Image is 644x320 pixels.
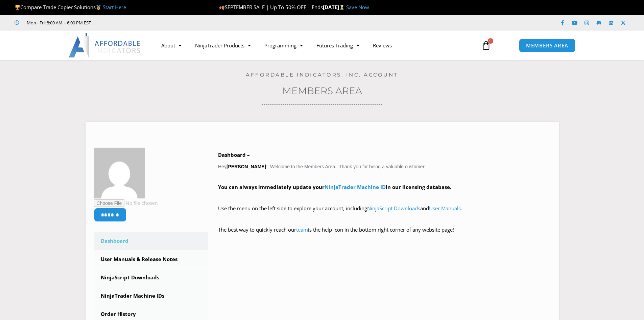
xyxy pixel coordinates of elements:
[429,205,461,212] a: User Manuals
[94,269,208,286] a: NinjaScript Downloads
[488,38,493,44] span: 0
[282,85,362,97] a: Members Area
[188,38,258,53] a: NinjaTrader Products
[339,5,344,10] img: ⌛
[25,19,91,27] span: Mon - Fri: 8:00 AM – 6:00 PM EST
[218,150,550,244] div: Hey ! Welcome to the Members Area. Thank you for being a valuable customer!
[219,5,224,10] img: 🍂
[69,33,141,58] img: LogoAI | Affordable Indicators – NinjaTrader
[226,164,266,169] strong: [PERSON_NAME]
[94,287,208,305] a: NinjaTrader Machine IDs
[15,4,126,10] span: Compare Trade Copier Solutions
[218,184,451,190] strong: You can always immediately update your in our licensing database.
[218,225,550,244] p: The best way to quickly reach our is the help icon in the bottom right corner of any website page!
[296,226,308,233] a: team
[218,151,250,158] b: Dashboard –
[96,5,101,10] img: 🥇
[94,148,145,198] img: 842d4880f17937e980a275f8b77523be8d85a7b2f58b4847f41fd4c6351bd382
[346,4,369,10] a: Save Now
[258,38,310,53] a: Programming
[323,4,346,10] strong: [DATE]
[219,4,323,10] span: SEPTEMBER SALE | Up To 50% OFF | Ends
[367,205,420,212] a: NinjaScript Downloads
[366,38,399,53] a: Reviews
[310,38,366,53] a: Futures Trading
[471,36,501,55] a: 0
[15,5,20,10] img: 🏆
[218,204,550,223] p: Use the menu on the left side to explore your account, including and .
[325,184,386,190] a: NinjaTrader Machine ID
[94,251,208,268] a: User Manuals & Release Notes
[100,19,202,26] iframe: Customer reviews powered by Trustpilot
[526,43,568,48] span: MEMBERS AREA
[94,232,208,250] a: Dashboard
[154,38,188,53] a: About
[154,38,474,53] nav: Menu
[519,39,575,52] a: MEMBERS AREA
[103,4,126,10] a: Start Here
[246,71,398,78] a: Affordable Indicators, Inc. Account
